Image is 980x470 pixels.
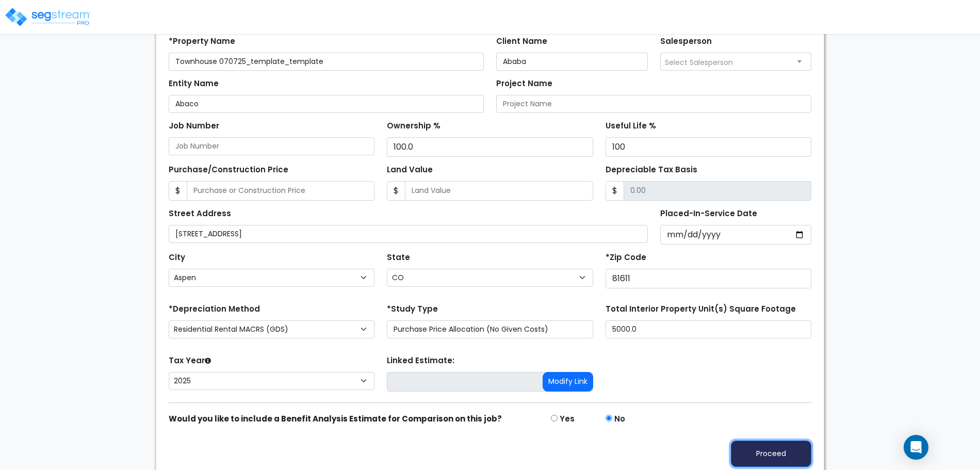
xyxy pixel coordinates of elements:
label: Client Name [496,36,547,47]
input: Project Name [496,95,811,113]
button: Proceed [731,441,811,467]
label: *Property Name [169,36,235,47]
input: Entity Name [169,95,484,113]
label: Linked Estimate: [387,355,454,367]
img: logo_pro_r.png [4,7,92,27]
label: Useful Life % [606,120,656,132]
label: Tax Year [169,355,211,367]
label: Total Interior Property Unit(s) Square Footage [606,303,796,315]
strong: Would you like to include a Benefit Analysis Estimate for Comparison on this job? [169,413,502,424]
span: Select Salesperson [665,57,733,68]
input: Client Name [496,53,648,71]
label: State [387,252,410,264]
label: Project Name [496,78,552,90]
input: Job Number [169,137,374,155]
label: Placed-In-Service Date [660,208,757,220]
input: Useful Life % [606,137,811,157]
input: total square foot [606,320,811,338]
label: Job Number [169,120,219,132]
span: $ [606,181,624,201]
input: Ownership % [387,137,593,157]
input: Street Address [169,225,648,243]
label: Purchase/Construction Price [169,164,288,176]
button: Modify Link [543,372,593,392]
label: No [614,413,625,425]
label: Depreciable Tax Basis [606,164,697,176]
div: Open Intercom Messenger [904,435,928,460]
label: Salesperson [660,36,712,47]
label: *Zip Code [606,252,646,264]
input: Land Value [405,181,593,201]
label: *Depreciation Method [169,303,260,315]
label: Entity Name [169,78,219,90]
label: Ownership % [387,120,440,132]
label: Yes [560,413,575,425]
input: Zip Code [606,269,811,288]
label: City [169,252,185,264]
input: Property Name [169,53,484,71]
label: *Study Type [387,303,438,315]
input: Purchase or Construction Price [187,181,374,201]
label: Land Value [387,164,433,176]
span: $ [169,181,187,201]
label: Street Address [169,208,231,220]
input: 0.00 [624,181,811,201]
span: $ [387,181,405,201]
